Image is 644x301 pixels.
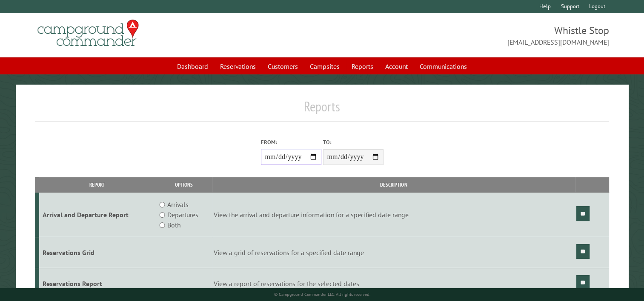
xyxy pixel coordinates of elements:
[39,177,156,192] th: Report
[167,220,180,230] label: Both
[274,292,370,297] small: © Campground Commander LLC. All rights reserved.
[263,58,303,74] a: Customers
[167,199,189,210] label: Arrivals
[39,193,156,237] td: Arrival and Departure Report
[212,177,575,192] th: Description
[261,138,321,146] label: From:
[172,58,213,74] a: Dashboard
[212,193,575,237] td: View the arrival and departure information for a specified date range
[305,58,345,74] a: Campsites
[380,58,413,74] a: Account
[415,58,472,74] a: Communications
[215,58,261,74] a: Reservations
[35,98,609,122] h1: Reports
[346,58,378,74] a: Reports
[156,177,212,192] th: Options
[212,237,575,268] td: View a grid of reservations for a specified date range
[212,268,575,299] td: View a report of reservations for the selected dates
[39,268,156,299] td: Reservations Report
[167,210,198,220] label: Departures
[322,23,610,47] span: Whistle Stop [EMAIL_ADDRESS][DOMAIN_NAME]
[35,17,141,50] img: Campground Commander
[323,138,384,146] label: To:
[39,237,156,268] td: Reservations Grid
